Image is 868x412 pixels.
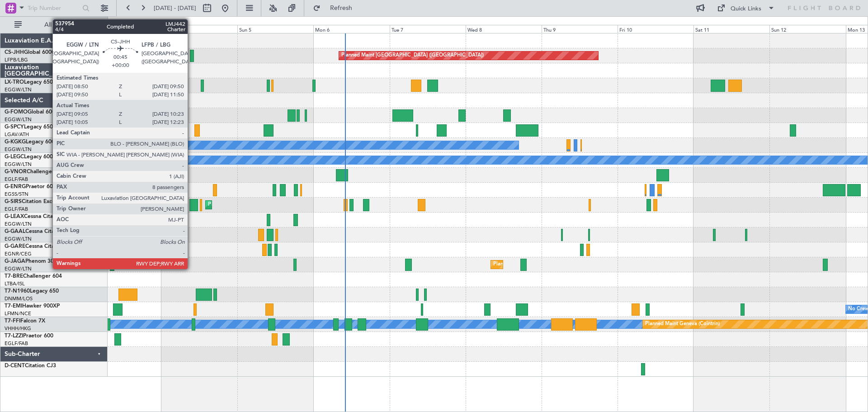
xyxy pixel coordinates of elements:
span: D-CENT [5,363,25,369]
span: CS-JHH [5,50,24,55]
span: All Aircraft [24,22,95,28]
div: Sat 11 [693,25,769,33]
div: [DATE] [109,18,125,26]
div: Quick Links [731,5,761,14]
a: EGGW/LTN [5,161,32,168]
a: EGGW/LTN [5,116,32,123]
a: T7-BREChallenger 604 [5,274,62,279]
div: Fri 3 [85,25,161,33]
a: D-CENTCitation CJ3 [5,363,56,369]
span: G-SIRS [5,199,22,204]
div: Fri 10 [618,25,693,33]
a: G-VNORChallenger 650 [5,169,66,175]
a: EGGW/LTN [5,265,32,272]
div: Sun 12 [769,25,845,33]
div: Planned Maint [GEOGRAPHIC_DATA] ([GEOGRAPHIC_DATA]) [493,258,636,271]
a: G-SIRSCitation Excel [5,199,57,204]
a: EGGW/LTN [5,86,32,93]
button: Quick Links [712,1,779,15]
a: LGAV/ATH [5,131,29,138]
a: G-KGKGLegacy 600 [5,139,55,145]
span: G-LEGC [5,154,24,160]
div: Tue 7 [390,25,466,33]
span: T7-EMI [5,303,22,309]
span: G-FOMO [5,109,28,115]
span: G-GARE [5,244,25,249]
a: G-ENRGPraetor 600 [5,184,56,189]
a: EGGW/LTN [5,221,32,227]
span: G-JAGA [5,259,25,264]
div: Thu 9 [542,25,618,33]
div: Unplanned Maint [GEOGRAPHIC_DATA] [113,123,206,137]
a: G-JAGAPhenom 300 [5,259,57,264]
div: Sun 5 [237,25,313,33]
a: VHHH/HKG [5,325,31,332]
a: EGNR/CEG [5,251,32,257]
div: Planned Maint Geneva (Cointrin) [645,317,720,331]
a: T7-LZZIPraetor 600 [5,333,53,339]
a: EGGW/LTN [5,236,32,242]
span: G-VNOR [5,169,27,175]
span: G-GAAL [5,229,25,234]
div: Planned Maint [GEOGRAPHIC_DATA] ([GEOGRAPHIC_DATA]) [208,198,350,212]
div: Mon 6 [313,25,389,33]
span: [DATE] - [DATE] [154,4,196,12]
a: T7-EMIHawker 900XP [5,303,60,309]
a: DNMM/LOS [5,295,33,302]
a: G-GAALCessna Citation XLS+ [5,229,79,234]
span: G-ENRG [5,184,26,189]
div: Wed 8 [466,25,542,33]
input: Trip Number [28,1,80,15]
a: G-GARECessna Citation XLS+ [5,244,79,249]
div: Planned Maint [GEOGRAPHIC_DATA] ([GEOGRAPHIC_DATA]) [341,49,484,62]
span: T7-N1960 [5,289,30,294]
button: Refresh [309,1,363,15]
div: Sat 4 [161,25,237,33]
button: All Aircraft [10,18,98,32]
span: T7-LZZI [5,333,23,339]
a: EGLF/FAB [5,340,28,347]
a: G-FOMOGlobal 6000 [5,109,58,115]
a: G-LEGCLegacy 600 [5,154,53,160]
span: G-SPCY [5,124,24,130]
a: CS-JHHGlobal 6000 [5,50,55,55]
span: G-LEAX [5,214,24,219]
a: G-SPCYLegacy 650 [5,124,53,130]
a: EGLF/FAB [5,206,28,213]
span: T7-FFI [5,318,20,324]
a: LX-TROLegacy 650 [5,80,53,85]
a: EGGW/LTN [5,146,32,153]
span: T7-BRE [5,274,23,279]
a: LTBA/ISL [5,280,25,287]
span: LX-TRO [5,80,24,85]
span: Refresh [322,5,360,11]
a: T7-FFIFalcon 7X [5,318,45,324]
a: T7-N1960Legacy 650 [5,289,59,294]
span: G-KGKG [5,139,26,145]
a: G-LEAXCessna Citation XLS [5,214,74,219]
a: LFMN/NCE [5,310,31,317]
a: LFPB/LBG [5,57,28,63]
a: EGSS/STN [5,191,28,198]
a: EGLF/FAB [5,176,28,183]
